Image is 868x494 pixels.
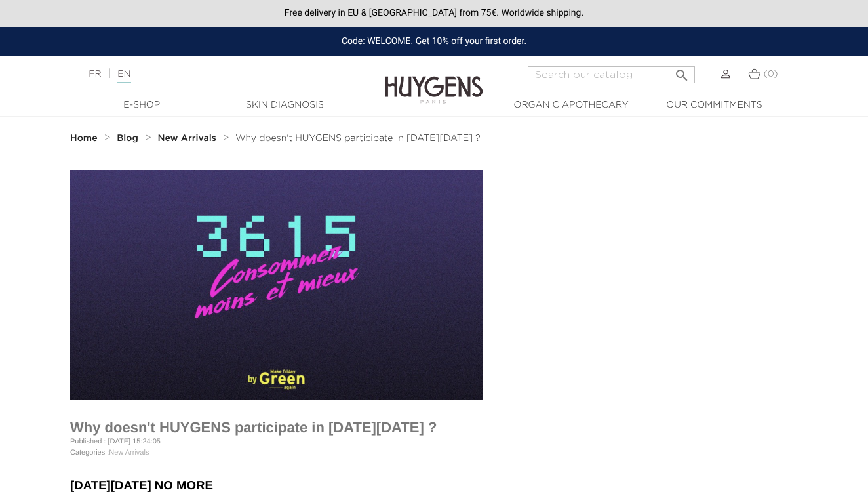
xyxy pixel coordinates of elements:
[219,98,350,112] a: Skin Diagnosis
[670,62,694,80] button: 
[157,133,219,144] a: New Arrivals
[70,133,100,144] a: Home
[385,55,483,106] img: Huygens
[70,170,483,400] img: Why doesn't HUYGENS participate in Black Friday ?
[764,70,778,79] span: (0)
[70,436,798,458] p: Published : [DATE] 15:24:05 Categories :
[70,478,213,492] span: [DATE][DATE] NO MORE
[505,98,637,112] a: Organic Apothecary
[235,134,481,143] span: Why doesn't HUYGENS participate in [DATE][DATE] ?
[157,134,216,143] strong: New Arrivals
[109,449,149,457] a: New Arrivals
[674,64,690,79] i: 
[648,98,779,112] a: Our commitments
[82,66,351,82] div: |
[117,133,142,144] a: Blog
[528,66,695,83] input: Search
[70,419,798,436] h1: Why doesn't HUYGENS participate in [DATE][DATE] ?
[89,70,101,79] a: FR
[117,70,130,83] a: EN
[76,98,207,112] a: E-Shop
[117,134,138,143] strong: Blog
[235,133,481,144] a: Why doesn't HUYGENS participate in [DATE][DATE] ?
[70,134,98,143] strong: Home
